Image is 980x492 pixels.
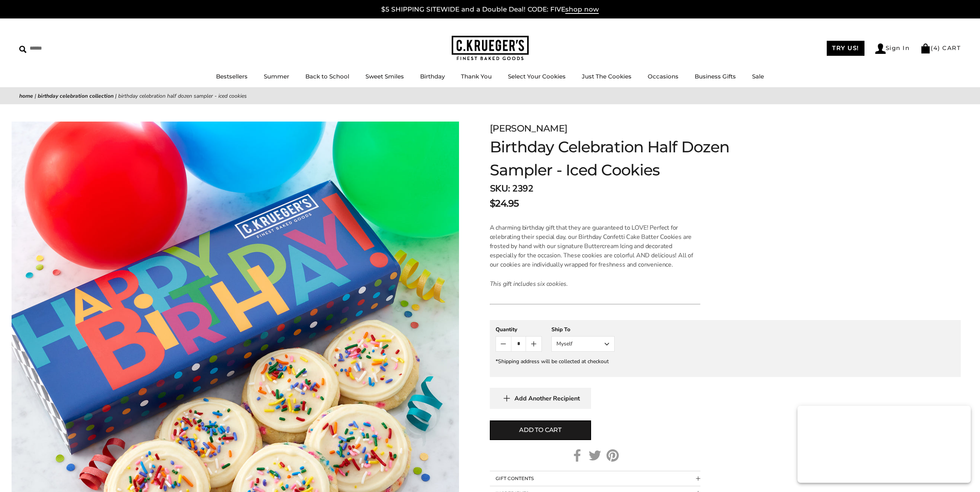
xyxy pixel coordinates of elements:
[490,197,519,210] span: $24.95
[571,449,583,462] a: Facebook
[496,358,955,365] div: *Shipping address will be collected at checkout
[526,337,541,351] button: Count plus
[490,122,735,135] div: [PERSON_NAME]
[19,92,33,100] a: Home
[606,449,619,462] a: Pinterest
[920,44,961,52] a: (4) CART
[920,43,931,53] img: Bag
[875,43,910,54] a: Sign In
[452,36,529,61] img: C.KRUEGER'S
[551,336,615,352] button: Myself
[490,420,591,440] button: Add to cart
[490,135,735,182] h1: Birthday Celebration Half Dozen Sampler - Iced Cookies
[508,73,566,80] a: Select Your Cookies
[496,326,542,333] div: Quantity
[582,73,632,80] a: Just The Cookies
[490,182,510,195] strong: SKU:
[490,280,568,288] em: This gift includes six cookies.
[752,73,764,80] a: Sale
[695,73,736,80] a: Business Gifts
[933,44,938,52] span: 4
[35,92,36,100] span: |
[490,223,700,269] p: A charming birthday gift that they are guaranteed to LOVE! Perfect for celebrating their special ...
[19,92,961,100] nav: breadcrumbs
[305,73,349,80] a: Back to School
[551,326,615,333] div: Ship To
[365,73,404,80] a: Sweet Smiles
[115,92,117,100] span: |
[565,5,599,14] span: shop now
[519,425,561,435] span: Add to cart
[19,42,111,54] input: Search
[511,337,526,351] input: Quantity
[490,320,961,377] gfm-form: New recipient
[827,41,864,56] a: TRY US!
[490,388,591,409] button: Add Another Recipient
[19,46,27,53] img: Search
[512,182,533,195] span: 2392
[490,471,700,486] button: Collapsible block button
[381,5,599,14] a: $5 SHIPPING SITEWIDE and a Double Deal! CODE: FIVEshop now
[514,395,580,402] span: Add Another Recipient
[38,92,114,100] a: Birthday Celebration Collection
[461,73,492,80] a: Thank You
[496,337,511,351] button: Count minus
[875,43,886,54] img: Account
[589,449,601,462] a: Twitter
[216,73,248,80] a: Bestsellers
[648,73,678,80] a: Occasions
[264,73,289,80] a: Summer
[420,73,445,80] a: Birthday
[118,92,247,100] span: Birthday Celebration Half Dozen Sampler - Iced Cookies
